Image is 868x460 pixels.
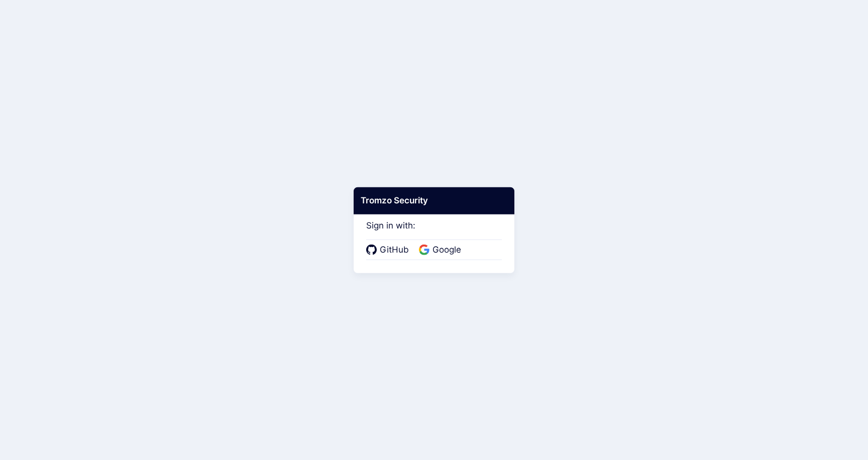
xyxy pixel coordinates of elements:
a: GitHub [366,244,412,257]
div: Sign in with: [366,207,502,260]
div: Tromzo Security [354,187,514,214]
span: GitHub [377,244,412,257]
span: Google [429,244,464,257]
a: Google [419,244,464,257]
